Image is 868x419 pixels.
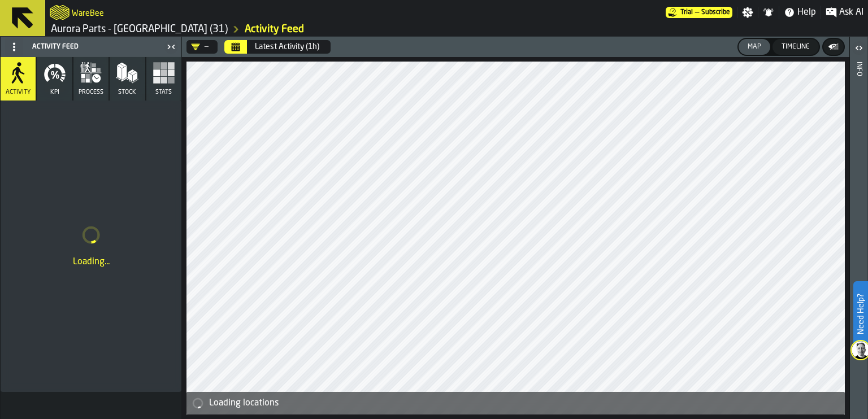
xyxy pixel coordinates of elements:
[779,6,821,19] label: button-toggle-Help
[6,89,31,96] span: Activity
[797,6,816,19] span: Help
[79,89,103,96] span: process
[737,7,758,18] label: button-toggle-Settings
[851,39,867,59] label: button-toggle-Open
[680,8,693,16] span: Trial
[758,7,779,18] label: button-toggle-Notifications
[739,39,770,55] button: button-Map
[186,40,218,54] div: DropdownMenuValue-
[666,7,732,18] div: Menu Subscription
[50,23,457,36] nav: Breadcrumb
[118,89,136,96] span: Stock
[743,43,766,51] div: Map
[10,255,172,269] div: Loading...
[850,37,867,419] header: Info
[224,40,331,54] div: Select date range
[50,2,70,23] a: logo-header
[186,392,845,414] div: alert-Loading locations
[701,8,730,16] span: Subscribe
[191,42,209,51] div: DropdownMenuValue-
[823,39,844,55] button: button-
[772,39,819,55] button: button-Timeline
[255,42,319,51] div: Latest Activity (1h)
[51,23,228,36] a: link-to-/wh/i/aa2e4adb-2cd5-4688-aa4a-ec82bcf75d46
[248,36,326,58] button: Select date range
[777,43,814,51] div: Timeline
[854,282,867,346] label: Need Help?
[855,59,863,416] div: Info
[666,7,732,18] a: link-to-/wh/i/aa2e4adb-2cd5-4688-aa4a-ec82bcf75d46/pricing/
[50,89,59,96] span: KPI
[695,8,699,16] span: —
[224,40,247,54] button: Select date range Select date range
[155,89,172,96] span: Stats
[839,6,863,19] span: Ask AI
[72,7,104,18] h2: Sub Title
[245,23,304,36] a: link-to-/wh/i/aa2e4adb-2cd5-4688-aa4a-ec82bcf75d46/feed/ed37b2d5-23bf-455b-b30b-f27bc94e48a6
[209,396,840,410] div: Loading locations
[163,40,179,54] label: button-toggle-Close me
[3,38,163,56] div: Activity Feed
[821,6,868,19] label: button-toggle-Ask AI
